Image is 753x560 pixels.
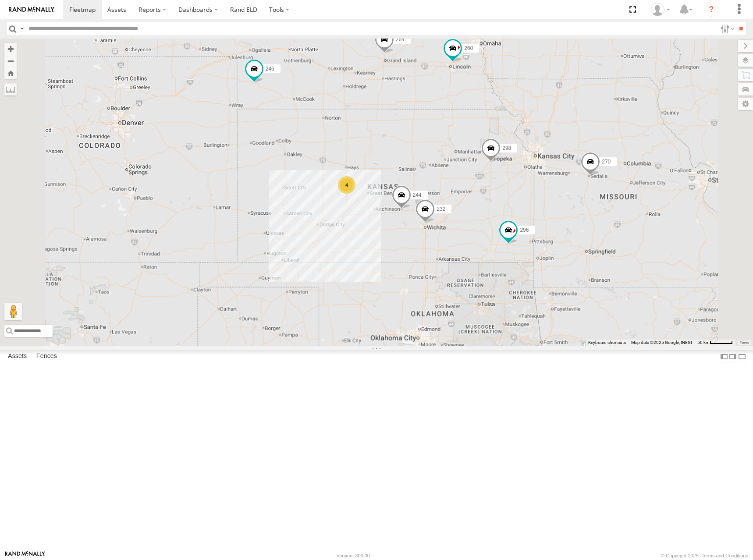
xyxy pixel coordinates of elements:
[413,192,422,198] span: 244
[337,553,370,558] div: Version: 306.00
[740,340,749,344] a: Terms (opens in new tab)
[648,3,673,16] div: Shane Miller
[738,350,746,363] label: Hide Summary Table
[9,7,54,13] img: rand-logo.svg
[5,551,45,560] a: Visit our Website
[720,350,728,363] label: Dock Summary Table to the Left
[588,340,626,346] button: Keyboard shortcuts
[738,98,753,110] label: Map Settings
[4,83,17,96] label: Measure
[4,303,22,320] button: Drag Pegman onto the map to open Street View
[502,145,511,151] span: 298
[437,206,445,212] span: 232
[697,340,710,345] span: 50 km
[4,43,17,55] button: Zoom in
[704,3,718,17] i: ?
[702,553,748,558] a: Terms and Conditions
[18,22,25,35] label: Search Query
[32,351,61,363] label: Fences
[520,227,529,233] span: 296
[661,553,748,558] div: © Copyright 2025 -
[4,67,17,79] button: Zoom Home
[631,340,692,345] span: Map data ©2025 Google, INEGI
[728,350,737,363] label: Dock Summary Table to the Right
[717,22,736,35] label: Search Filter Options
[4,55,17,67] button: Zoom out
[464,45,473,51] span: 260
[266,65,274,71] span: 246
[338,176,355,194] div: 4
[695,340,735,346] button: Map Scale: 50 km per 49 pixels
[396,36,405,43] span: 264
[4,351,31,363] label: Assets
[602,159,611,165] span: 270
